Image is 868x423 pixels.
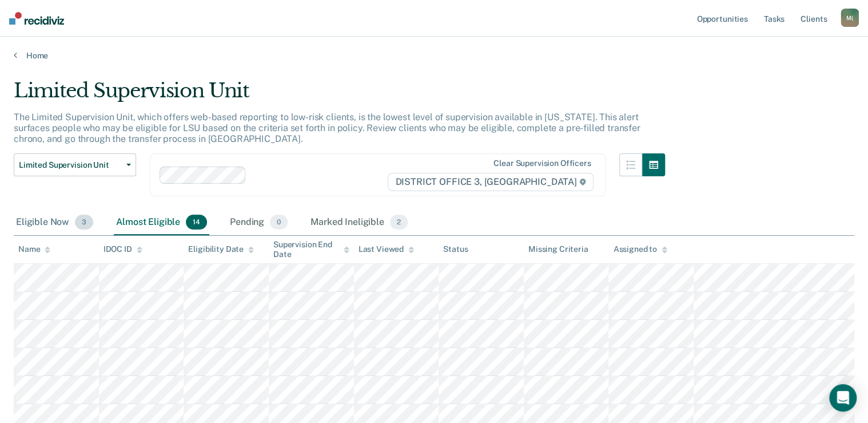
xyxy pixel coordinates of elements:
p: The Limited Supervision Unit, which offers web-based reporting to low-risk clients, is the lowest... [14,112,640,144]
div: Last Viewed [359,244,414,254]
button: M( [841,9,859,27]
div: Supervision End Date [273,240,349,259]
div: Name [18,244,50,254]
div: Open Intercom Messenger [829,384,857,412]
span: Limited Supervision Unit [19,160,122,170]
div: Clear supervision officers [493,159,591,168]
div: Limited Supervision Unit [14,79,665,112]
div: Almost Eligible14 [114,210,209,235]
div: Assigned to [613,244,667,254]
div: IDOC ID [103,244,142,254]
div: Eligible Now3 [14,210,95,235]
span: 2 [390,215,408,230]
div: Marked Ineligible2 [308,210,410,235]
div: Pending0 [228,210,290,235]
img: Recidiviz [9,12,64,25]
div: Status [443,244,468,254]
span: 0 [270,215,288,230]
button: Limited Supervision Unit [14,153,136,176]
span: DISTRICT OFFICE 3, [GEOGRAPHIC_DATA] [388,173,593,191]
a: Home [14,50,854,61]
span: 3 [75,215,93,230]
div: Missing Criteria [528,244,588,254]
span: 14 [186,215,207,230]
div: M ( [841,9,859,27]
div: Eligibility Date [188,244,254,254]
